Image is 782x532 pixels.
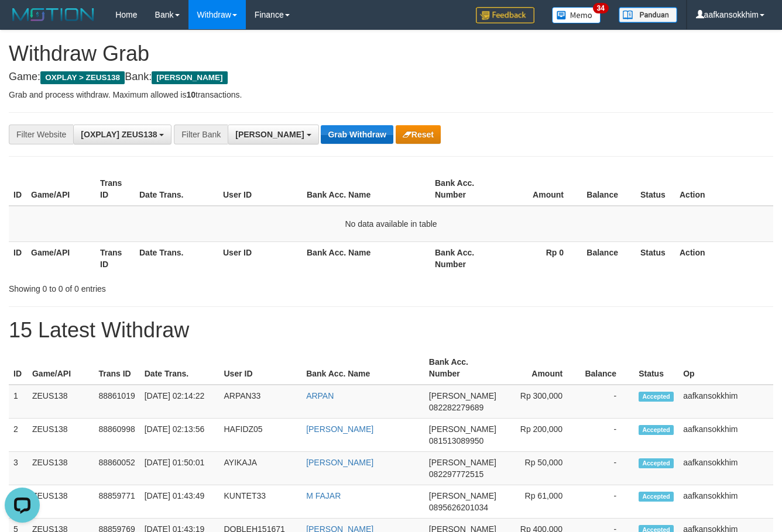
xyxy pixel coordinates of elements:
[429,469,483,479] span: Copy 082297772515 to clipboard
[9,351,28,385] th: ID
[28,419,94,452] td: ZEUS138
[94,351,139,385] th: Trans ID
[9,89,773,101] p: Grab and process withdraw. Maximum allowed is transactions.
[581,241,636,275] th: Balance
[186,90,195,99] strong: 10
[499,172,581,206] th: Amount
[678,351,773,385] th: Op
[678,385,773,419] td: aafkansokkhim
[634,351,678,385] th: Status
[430,172,499,206] th: Bank Acc. Number
[94,452,139,485] td: 88860052
[95,241,135,275] th: Trans ID
[26,172,95,206] th: Game/API
[301,351,424,385] th: Bank Acc. Name
[306,391,334,400] a: ARPAN
[429,403,483,412] span: Copy 082282279689 to clipboard
[81,130,157,139] span: [OXPLAY] ZEUS138
[219,452,302,485] td: AYIKAJA
[501,419,580,452] td: Rp 200,000
[94,485,139,519] td: 88859771
[636,172,675,206] th: Status
[501,351,580,385] th: Amount
[9,241,26,275] th: ID
[219,385,302,419] td: ARPAN33
[9,419,28,452] td: 2
[678,419,773,452] td: aafkansokkhim
[619,7,677,23] img: panduan.png
[430,241,499,275] th: Bank Acc. Number
[218,172,302,206] th: User ID
[429,503,488,512] span: Copy 0895626201034 to clipboard
[552,7,601,23] img: Button%20Memo.svg
[639,425,674,435] span: Accepted
[306,424,373,434] a: [PERSON_NAME]
[9,385,28,419] td: 1
[140,385,219,419] td: [DATE] 02:14:22
[9,6,98,23] img: MOTION_logo.png
[9,71,773,83] h4: Game: Bank:
[639,392,674,402] span: Accepted
[580,385,634,419] td: -
[396,125,441,144] button: Reset
[152,71,227,84] span: [PERSON_NAME]
[9,452,28,485] td: 3
[302,241,430,275] th: Bank Acc. Name
[9,42,773,65] h1: Withdraw Grab
[9,206,773,242] td: No data available in table
[94,419,139,452] td: 88860998
[28,452,94,485] td: ZEUS138
[40,71,125,84] span: OXPLAY > ZEUS138
[580,419,634,452] td: -
[9,278,317,295] div: Showing 0 to 0 of 0 entries
[235,130,304,139] span: [PERSON_NAME]
[636,241,675,275] th: Status
[73,125,172,144] button: [OXPLAY] ZEUS138
[580,485,634,519] td: -
[218,241,302,275] th: User ID
[580,351,634,385] th: Balance
[501,385,580,419] td: Rp 300,000
[28,351,94,385] th: Game/API
[28,485,94,519] td: ZEUS138
[140,485,219,519] td: [DATE] 01:43:49
[424,351,501,385] th: Bank Acc. Number
[26,241,95,275] th: Game/API
[429,436,483,445] span: Copy 081513089950 to clipboard
[501,452,580,485] td: Rp 50,000
[228,125,318,144] button: [PERSON_NAME]
[593,3,609,13] span: 34
[639,458,674,468] span: Accepted
[9,319,773,342] h1: 15 Latest Withdraw
[219,351,302,385] th: User ID
[94,385,139,419] td: 88861019
[302,172,430,206] th: Bank Acc. Name
[429,391,496,400] span: [PERSON_NAME]
[580,452,634,485] td: -
[581,172,636,206] th: Balance
[639,492,674,502] span: Accepted
[476,7,534,23] img: Feedback.jpg
[174,125,228,144] div: Filter Bank
[306,458,373,467] a: [PERSON_NAME]
[678,485,773,519] td: aafkansokkhim
[28,385,94,419] td: ZEUS138
[140,351,219,385] th: Date Trans.
[95,172,135,206] th: Trans ID
[9,125,73,144] div: Filter Website
[219,419,302,452] td: HAFIDZ05
[429,458,496,467] span: [PERSON_NAME]
[675,241,773,275] th: Action
[5,5,40,40] button: Open LiveChat chat widget
[306,491,341,500] a: M FAJAR
[219,485,302,519] td: KUNTET33
[9,172,26,206] th: ID
[429,491,496,500] span: [PERSON_NAME]
[140,452,219,485] td: [DATE] 01:50:01
[499,241,581,275] th: Rp 0
[140,419,219,452] td: [DATE] 02:13:56
[501,485,580,519] td: Rp 61,000
[675,172,773,206] th: Action
[135,172,218,206] th: Date Trans.
[135,241,218,275] th: Date Trans.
